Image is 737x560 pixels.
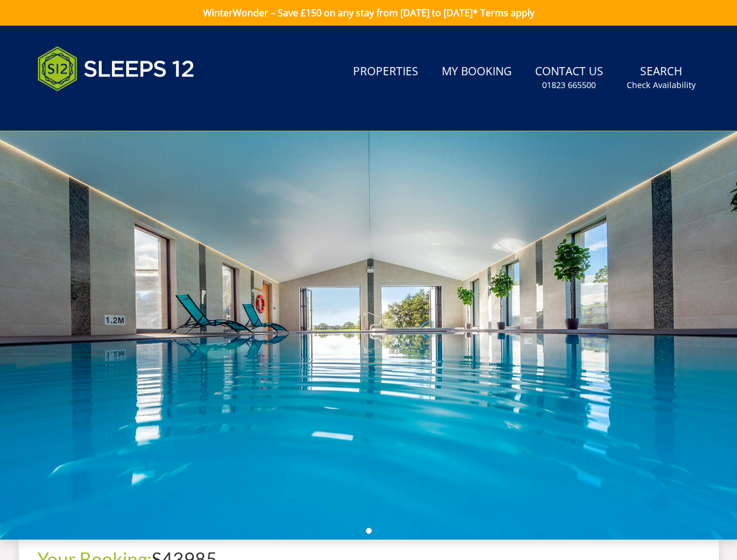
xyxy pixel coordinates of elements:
[37,40,195,98] img: Sleeps 12
[542,79,596,91] small: 01823 665500
[437,59,516,85] a: My Booking
[348,59,423,85] a: Properties
[530,59,608,97] a: Contact Us01823 665500
[32,105,154,115] iframe: Customer reviews powered by Trustpilot
[622,59,700,97] a: SearchCheck Availability
[627,79,696,91] small: Check Availability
